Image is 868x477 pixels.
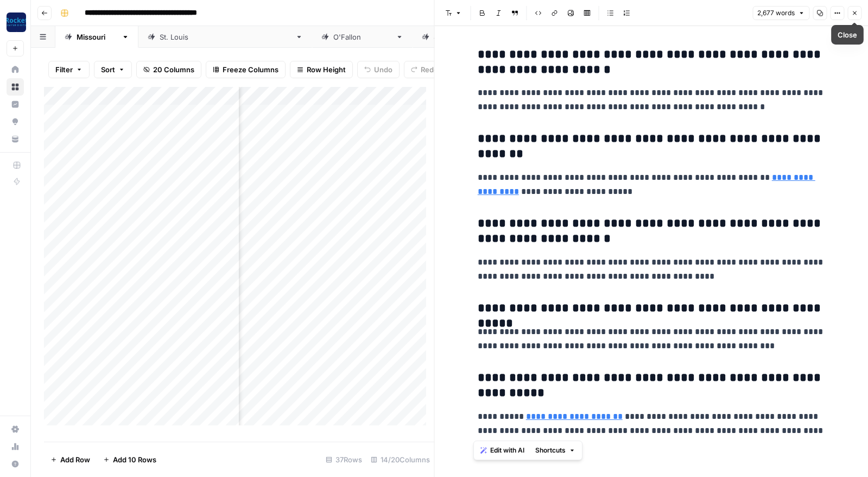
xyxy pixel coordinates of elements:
[490,445,524,455] span: Edit with AI
[421,64,438,75] span: Redo
[7,96,24,113] a: Insights
[531,443,580,457] button: Shortcuts
[535,445,566,455] span: Shortcuts
[757,8,795,18] span: 2,677 words
[60,454,90,465] span: Add Row
[357,61,400,78] button: Undo
[97,451,163,468] button: Add 10 Rows
[7,455,24,473] button: Help + Support
[312,26,413,48] a: [PERSON_NAME]
[290,61,353,78] button: Row Height
[7,438,24,455] a: Usage
[7,78,24,96] a: Browse
[223,64,278,75] span: Freeze Columns
[7,61,24,78] a: Home
[206,61,286,78] button: Freeze Columns
[101,64,115,75] span: Sort
[307,64,346,75] span: Row Height
[160,32,291,42] div: [GEOGRAPHIC_DATA][PERSON_NAME]
[374,64,392,75] span: Undo
[333,32,391,42] div: [PERSON_NAME]
[404,61,445,78] button: Redo
[48,61,90,78] button: Filter
[366,451,434,468] div: 14/20 Columns
[7,9,24,36] button: Workspace: Rocket Pilots
[77,32,117,42] div: [US_STATE]
[321,451,366,468] div: 37 Rows
[138,26,312,48] a: [GEOGRAPHIC_DATA][PERSON_NAME]
[55,26,138,48] a: [US_STATE]
[44,451,97,468] button: Add Row
[7,113,24,130] a: Opportunities
[136,61,201,78] button: 20 Columns
[7,420,24,438] a: Settings
[7,12,26,32] img: Rocket Pilots Logo
[413,26,528,48] a: [GEOGRAPHIC_DATA]
[752,6,809,20] button: 2,677 words
[476,443,529,457] button: Edit with AI
[55,64,73,75] span: Filter
[153,64,194,75] span: 20 Columns
[113,454,156,465] span: Add 10 Rows
[7,130,24,148] a: Your Data
[94,61,132,78] button: Sort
